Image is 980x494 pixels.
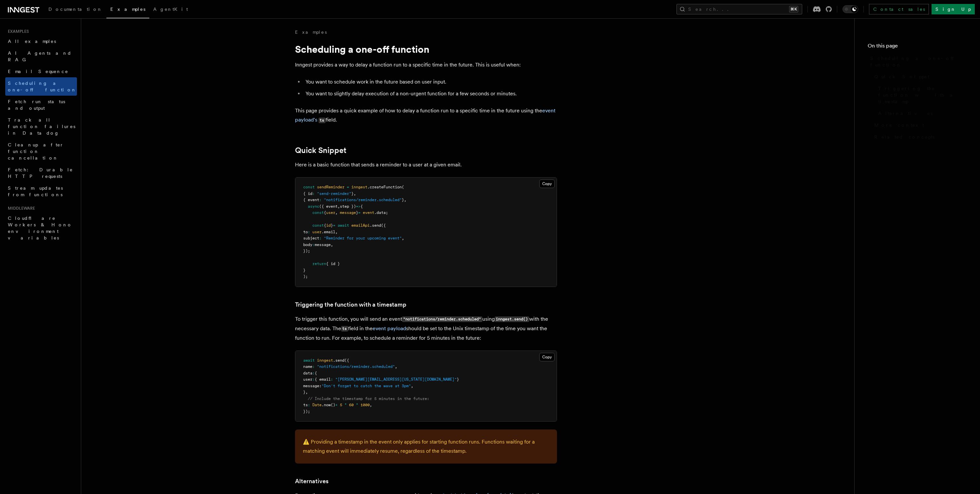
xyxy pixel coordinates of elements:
[326,223,331,228] span: id
[367,185,402,189] span: .createFunction
[319,118,325,123] code: ts
[295,300,406,309] a: Triggering the function with a timestamp
[106,2,149,18] a: Examples
[303,191,312,196] span: { id
[8,69,68,74] span: Email Sequence
[149,2,192,18] a: AgentKit
[370,223,381,228] span: .send
[789,6,798,12] kbd: ⌘K
[351,191,354,196] span: }
[303,249,310,253] span: });
[312,261,326,266] span: return
[340,204,356,209] span: step })
[308,396,429,401] span: // Include the timestamp for 5 minutes in the future:
[8,39,56,44] span: All examples
[331,377,333,382] span: :
[317,191,351,196] span: "send-reminder"
[303,185,315,189] span: const
[295,314,557,343] p: To trigger this function, you will send an event using with the necessary data. The field in the ...
[331,223,333,228] span: }
[539,353,555,361] button: Copy
[317,364,395,369] span: "notifications/reminder.scheduled"
[303,377,312,382] span: user
[872,71,967,83] a: Quick Snippet
[354,191,356,196] span: ,
[324,223,326,228] span: {
[303,198,319,202] span: { event
[110,7,145,12] span: Examples
[312,403,322,407] span: Date
[361,204,363,209] span: {
[305,390,308,394] span: ,
[322,230,335,234] span: .email
[8,81,77,92] span: Scheduling a one-off function
[872,131,967,143] a: Related concepts
[45,2,106,18] a: Documentation
[295,146,346,155] a: Quick Snippet
[8,117,75,136] span: Track all function failures in Datadog
[153,7,188,12] span: AgentKit
[295,106,557,125] p: This page provides a quick example of how to delay a function run to a specific time in the futur...
[317,358,333,363] span: inngest
[303,437,549,456] p: ⚠️ Providing a timestamp in the event only applies for starting function runs. Functions waiting ...
[5,182,77,200] a: Stream updates from functions
[5,164,77,182] a: Fetch: Durable HTTP requests
[381,223,386,228] span: ({
[303,409,310,414] span: });
[295,29,327,35] a: Examples
[341,326,348,332] code: ts
[869,4,929,14] a: Contact sales
[319,204,338,209] span: ({ event
[335,210,338,215] span: ,
[5,206,35,211] span: Middleware
[326,210,335,215] span: user
[872,119,967,131] a: More context
[876,107,967,119] a: Alternatives
[324,210,326,215] span: {
[303,390,305,394] span: }
[402,316,482,322] code: "notifications/reminder.scheduled"
[48,7,102,12] span: Documentation
[5,96,77,114] a: Fetch run status and output
[331,403,335,407] span: ()
[870,55,967,68] span: Scheduling a one-off function
[303,230,308,234] span: to
[295,60,557,69] p: Inngest provides a way to delay a function run to a specific time in the future. This is useful w...
[5,35,77,47] a: All examples
[370,403,372,407] span: ,
[308,230,310,234] span: :
[347,185,349,189] span: =
[303,358,315,363] span: await
[344,358,349,363] span: ({
[303,268,305,273] span: }
[315,371,317,375] span: {
[326,261,340,266] span: { id }
[395,364,397,369] span: ,
[319,198,322,202] span: :
[295,160,557,169] p: Here is a basic function that sends a reminder to a user at a given email.
[312,364,315,369] span: :
[5,29,29,34] span: Examples
[303,364,312,369] span: name
[303,274,308,279] span: );
[356,210,358,215] span: }
[5,212,77,244] a: Cloudflare Workers & Hono environment variables
[411,384,413,388] span: ,
[358,210,361,215] span: =
[8,185,63,197] span: Stream updates from functions
[868,42,967,52] h4: On this page
[303,371,312,375] span: data
[363,210,374,215] span: event
[312,371,315,375] span: :
[349,403,354,407] span: 60
[312,230,322,234] span: user
[303,242,312,247] span: body
[842,5,858,13] button: Toggle dark mode
[457,377,459,382] span: }
[315,242,331,247] span: message
[312,191,315,196] span: :
[312,210,324,215] span: const
[312,377,315,382] span: :
[874,122,924,128] span: More context
[868,52,967,71] a: Scheduling a one-off function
